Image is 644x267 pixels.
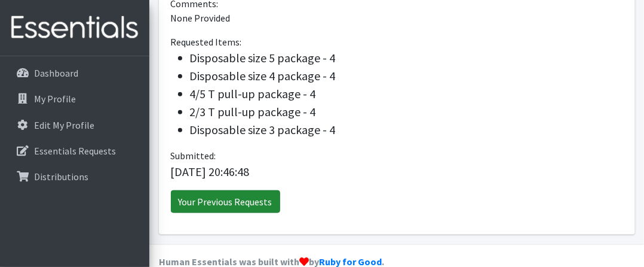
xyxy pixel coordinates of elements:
[190,49,623,67] li: Disposable size 5 package - 4
[5,165,145,189] a: Distributions
[171,150,216,162] span: Submitted:
[190,103,623,121] li: 2/3 T pull-up package - 4
[171,36,242,48] span: Requested Items:
[34,119,94,131] p: Edit My Profile
[34,93,76,105] p: My Profile
[171,163,623,181] p: [DATE] 20:46:48
[5,8,145,48] img: HumanEssentials
[190,85,623,103] li: 4/5 T pull-up package - 4
[5,87,145,111] a: My Profile
[190,121,623,139] li: Disposable size 3 package - 4
[171,12,231,24] span: None Provided
[171,190,280,213] a: Your Previous Requests
[34,67,78,79] p: Dashboard
[34,171,88,183] p: Distributions
[34,145,116,157] p: Essentials Requests
[5,61,145,85] a: Dashboard
[5,139,145,163] a: Essentials Requests
[190,67,623,85] li: Disposable size 4 package - 4
[5,113,145,137] a: Edit My Profile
